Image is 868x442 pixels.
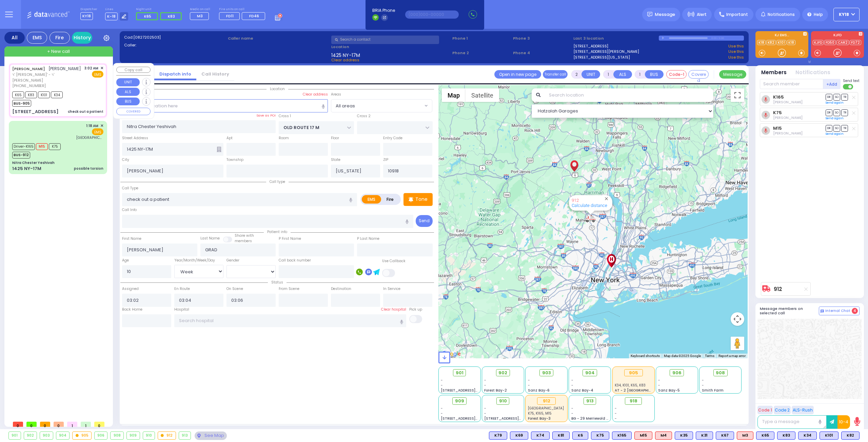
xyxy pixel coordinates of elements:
a: Open in new page [494,70,541,79]
a: KJFD [813,40,824,45]
span: Phone 1 [452,36,511,41]
label: Turn off text [843,83,854,90]
button: Transfer call [543,70,568,79]
a: [STREET_ADDRESS][US_STATE] [573,55,630,60]
div: 912 [586,214,596,223]
span: Driver-K165 [12,143,35,150]
label: Last 3 location [573,36,659,41]
span: - [528,383,530,388]
div: 912 [158,432,176,439]
label: On Scene [226,286,243,292]
span: Forest Bay-2 [484,388,507,393]
div: K35 [675,432,693,440]
a: FD50 [824,40,836,45]
img: Logo [27,10,72,19]
a: Open this area in Google Maps (opens a new window) [440,350,462,358]
button: BUS [116,98,140,106]
span: Clear address [331,57,359,63]
span: 1 [81,422,91,427]
button: Show street map [442,88,466,102]
h5: Message members on selected call [760,307,819,315]
div: BLS [756,432,774,440]
span: 0 [94,422,104,427]
span: - [702,378,704,383]
div: BLS [716,432,734,440]
label: Lines [105,7,129,12]
a: Send again [826,116,844,120]
div: K34 [798,432,817,440]
span: - [441,378,443,383]
span: 1425 NY-17M [331,52,360,57]
span: BUS-905 [12,100,31,107]
label: City [122,157,129,163]
span: [0827202503] [133,35,161,40]
div: BLS [612,432,632,440]
span: K101 [38,91,50,98]
span: Patient info [264,229,291,234]
span: 1:18 AM [86,123,98,128]
div: K82 [841,432,860,440]
a: Calculate distance [572,203,607,208]
div: BLS [675,432,693,440]
span: Sanz Bay-5 [658,388,680,393]
button: Close [603,195,610,202]
span: - [528,378,530,383]
label: Dispatcher [80,7,97,12]
span: K34 [51,91,63,98]
span: [STREET_ADDRESS][PERSON_NAME] [484,416,548,421]
label: From Scene [279,286,299,292]
label: Call Info [122,207,137,213]
button: Send [416,215,433,227]
label: Apt [226,135,233,141]
label: Back Home [122,307,142,312]
span: - [658,383,660,388]
div: 904 [56,432,70,439]
div: 908 [111,432,123,439]
a: CAR2 [836,40,849,45]
span: - [702,383,704,388]
span: 902 [498,370,507,376]
span: 0 [13,422,23,427]
div: 912 [537,397,556,405]
span: Mount Sinai [76,135,103,140]
label: Cross 1 [279,113,291,119]
label: Fire units on call [219,7,268,12]
a: Call History [196,71,234,77]
button: Code 1 [757,406,773,414]
div: 905 [624,369,643,377]
button: UNIT [581,70,600,79]
div: 910 [143,432,155,439]
div: BLS [531,432,550,440]
button: Drag Pegman onto the map to open Street View [731,337,744,350]
label: Call back number [279,258,311,263]
label: En Route [174,286,190,292]
div: K69 [510,432,528,440]
label: Medic on call [190,7,211,12]
input: Search hospital [174,314,407,327]
span: Yossi Greenfeld [773,100,803,105]
div: BLS [552,432,570,440]
a: Send again [826,101,844,105]
div: K101 [820,432,839,440]
div: All [4,32,25,44]
span: Smith Farm [702,388,724,393]
span: ✕ [100,65,103,71]
button: ALS [613,70,632,79]
span: - [441,411,443,416]
label: ZIP [383,157,388,163]
label: Assigned [122,286,139,292]
div: [STREET_ADDRESS] [12,108,59,115]
input: (000)000-00000 [405,10,459,19]
span: SO [833,109,840,116]
span: - [441,383,443,388]
button: UNIT [116,78,140,86]
span: 0 [26,422,37,427]
button: Copy call [116,67,151,73]
div: BLS [489,432,507,440]
span: [STREET_ADDRESS][PERSON_NAME] [441,388,505,393]
div: 906 [95,432,107,439]
label: KJ EMS... [755,34,808,38]
button: Show satellite imagery [466,88,499,102]
span: M3 [197,13,203,19]
span: Send text [843,78,860,83]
